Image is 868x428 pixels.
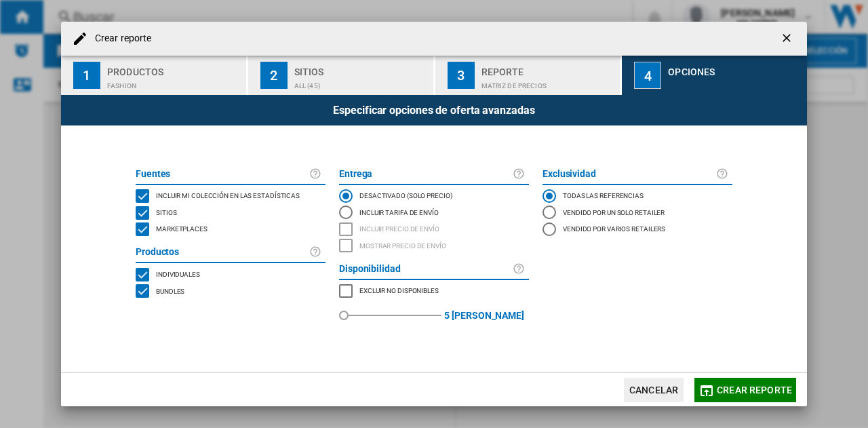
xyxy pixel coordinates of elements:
[136,221,325,238] md-checkbox: MARKETPLACES
[774,25,802,52] button: getI18NText('BUTTONS.CLOSE_DIALOG')
[136,188,325,205] md-checkbox: INCLUDE MY SITE
[339,166,513,182] label: Entrega
[694,378,796,402] button: Crear reporte
[136,244,309,260] label: Productos
[156,223,208,233] span: Marketplaces
[136,204,325,221] md-checkbox: SITES
[542,221,732,237] md-radio-button: Vendido por varios retailers
[107,61,241,75] div: Productos
[542,204,732,220] md-radio-button: Vendido por un solo retailer
[61,95,807,125] div: Especificar opciones de oferta avanzadas
[339,221,529,238] md-checkbox: INCLUDE DELIVERY PRICE
[156,269,200,278] span: Individuales
[339,283,529,300] md-checkbox: MARKETPLACES
[542,166,716,182] label: Exclusividad
[448,62,475,89] div: 3
[481,75,615,90] div: Matriz de precios
[444,299,524,332] label: 5 [PERSON_NAME]
[156,190,300,199] span: Incluir mi colección en las estadísticas
[339,261,513,277] label: Disponibilidad
[61,56,248,95] button: 1 Productos Fashion
[359,223,439,233] span: Incluir precio de envío
[156,286,184,295] span: Bundles
[359,240,446,250] span: Mostrar precio de envío
[359,285,439,294] span: Excluir no disponibles
[339,188,529,204] md-radio-button: DESACTIVADO (solo precio)
[294,75,428,90] div: ALL (45)
[260,62,288,89] div: 2
[717,385,792,395] span: Crear reporte
[668,61,802,75] div: Opciones
[294,61,428,75] div: Sitios
[136,266,325,283] md-checkbox: SINGLE
[481,61,615,75] div: Reporte
[248,56,435,95] button: 2 Sitios ALL (45)
[107,75,241,90] div: Fashion
[136,283,325,300] md-checkbox: BUNDLES
[73,62,100,89] div: 1
[88,32,151,45] h4: Crear reporte
[435,56,622,95] button: 3 Reporte Matriz de precios
[780,31,796,47] ng-md-icon: getI18NText('BUTTONS.CLOSE_DIALOG')
[542,188,732,204] md-radio-button: Todas las referencias
[622,56,807,95] button: 4 Opciones
[339,237,529,254] md-checkbox: SHOW DELIVERY PRICE
[156,207,176,216] span: Sitios
[624,378,684,402] button: Cancelar
[136,166,309,182] label: Fuentes
[344,299,441,332] md-slider: red
[339,204,529,220] md-radio-button: Incluir tarifa de envío
[634,62,661,89] div: 4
